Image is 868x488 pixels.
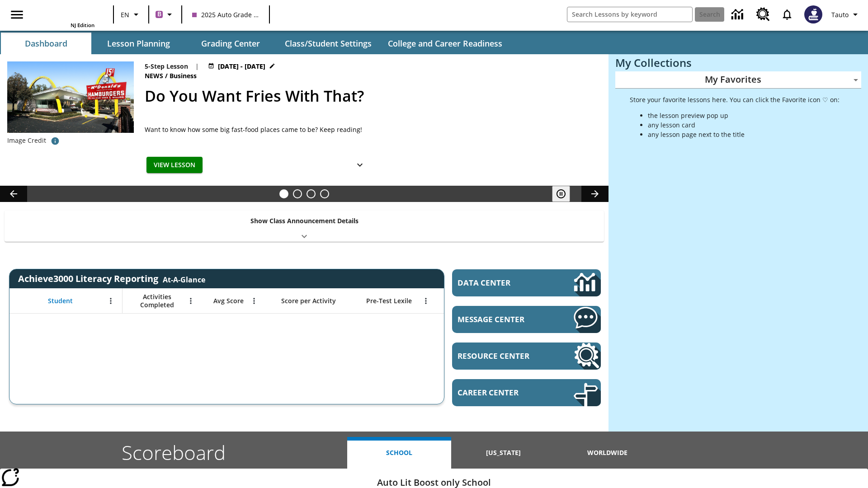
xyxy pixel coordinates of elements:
[278,33,379,54] button: Class/Student Settings
[615,56,861,69] h3: My Collections
[630,95,840,104] p: Store your favorite lessons here. You can click the Favorite icon ♡ on:
[804,5,822,23] img: Avatar
[452,343,601,370] a: Resource Center, Will open in new tab
[117,6,146,23] button: Language: EN, Select a language
[7,61,134,133] img: One of the first McDonald's stores, with the iconic red sign and golden arches.
[213,297,244,305] span: Avg Score
[452,379,601,406] a: Career Center
[351,157,369,174] button: Show Details
[458,387,547,398] span: Career Center
[146,157,203,174] button: View Lesson
[419,294,433,308] button: Open Menu
[170,71,198,81] span: Business
[192,10,259,19] span: 2025 Auto Grade 1 C
[347,437,451,469] button: School
[799,3,828,26] button: Select a new avatar
[185,33,276,54] button: Grading Center
[71,22,94,28] span: NJ Edition
[250,216,359,225] p: Show Class Announcement Details
[567,7,692,22] input: search field
[281,297,336,305] span: Score per Activity
[615,71,861,89] div: My Favorites
[93,33,184,54] button: Lesson Planning
[452,269,601,296] a: Data Center
[218,61,265,71] span: [DATE] - [DATE]
[552,186,570,202] button: Pause
[648,111,840,120] li: the lesson preview pop up
[145,84,598,108] h2: Do You Want Fries With That?
[279,189,288,198] button: Slide 1 Do You Want Fries With That?
[452,306,601,333] a: Message Center
[552,186,579,202] div: Pause
[366,297,412,305] span: Pre-Test Lexile
[648,120,840,130] li: any lesson card
[163,273,205,285] div: At-A-Glance
[145,71,165,81] span: News
[36,3,94,28] div: Home
[145,61,188,71] p: 5-Step Lesson
[46,133,64,149] button: Image credit: McClatchy-Tribune/Tribune Content Agency LLC/Alamy Stock Photo
[195,61,199,71] span: |
[458,314,547,324] span: Message Center
[1,33,91,54] button: Dashboard
[165,71,168,80] span: /
[104,294,118,308] button: Open Menu
[5,211,604,242] div: Show Class Announcement Details
[581,186,609,202] button: Lesson carousel, Next
[751,2,775,27] a: Resource Center, Will open in new tab
[293,189,302,198] button: Slide 2 Cars of the Future?
[458,277,543,288] span: Data Center
[828,6,864,23] button: Profile/Settings
[4,1,30,28] button: Open side menu
[247,294,261,308] button: Open Menu
[7,136,46,145] p: Image Credit
[458,351,547,361] span: Resource Center
[381,33,509,54] button: College and Career Readiness
[320,189,329,198] button: Slide 4 Career Lesson
[121,10,129,19] span: EN
[556,437,660,469] button: Worldwide
[831,10,849,19] span: Tauto
[152,6,179,23] button: Boost Class color is purple. Change class color
[648,130,840,139] li: any lesson page next to the title
[307,189,316,198] button: Slide 3 Pre-release lesson
[18,272,205,285] span: Achieve3000 Literacy Reporting
[451,437,555,469] button: [US_STATE]
[206,61,277,71] button: Jul 14 - Jul 20 Choose Dates
[157,9,161,20] span: B
[145,125,371,134] div: Want to know how some big fast-food places came to be? Keep reading!
[775,3,799,26] a: Notifications
[48,297,73,305] span: Student
[184,294,198,308] button: Open Menu
[127,293,187,309] span: Activities Completed
[36,4,94,22] a: Home
[726,2,751,27] a: Data Center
